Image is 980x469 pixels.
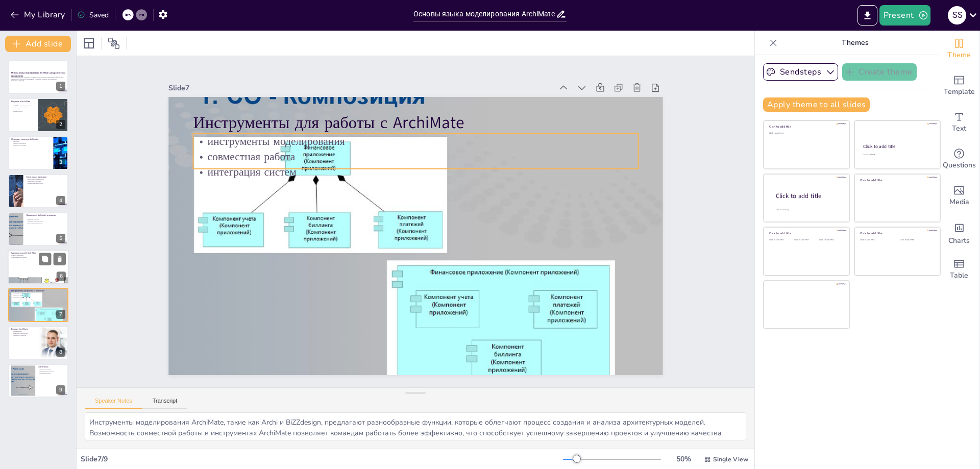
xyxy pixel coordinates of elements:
[38,365,65,368] p: Заключение
[950,270,968,281] span: Table
[11,105,35,107] p: ArchiMate - язык моделирования
[842,63,917,81] button: Create theme
[11,77,65,80] p: Данный презентация охватывает основные концепции языка моделирования ArchiMate, его применение в ...
[11,296,65,298] p: интеграция систем
[8,212,68,246] div: https://cdn.sendsteps.com/images/logo/sendsteps_logo_white.pnghttps://cdn.sendsteps.com/images/lo...
[26,181,65,183] p: управление проектами
[769,125,842,129] div: Click to add title
[948,5,966,26] button: s s
[11,332,35,334] p: адаптация к технологиям
[168,83,553,93] div: Slide 7
[39,253,51,265] button: Duplicate Slide
[939,67,979,104] div: Add ready made slides
[56,234,65,243] div: 5
[11,144,51,146] p: связи между уровнями
[8,98,68,132] div: https://cdn.sendsteps.com/images/logo/sendsteps_logo_white.pnghttps://cdn.sendsteps.com/images/lo...
[776,208,840,211] div: Click to add body
[56,120,65,129] div: 2
[939,178,979,214] div: Add images, graphics, shapes or video
[11,290,65,293] p: Инструменты для работы с ArchiMate
[11,80,65,82] p: Generated with [URL]
[949,196,969,208] span: Media
[769,132,842,135] div: Click to add text
[8,288,68,322] div: 7
[38,372,65,374] p: применение языка
[413,7,556,21] input: Insert title
[939,141,979,178] div: Get real-time input from your audience
[11,258,66,260] p: технологические диаграммы
[26,218,65,220] p: принятие решений
[142,398,188,409] button: Transcript
[26,179,65,181] p: визуализация зависимостей
[11,252,66,255] p: Примеры моделей ArchiMate
[26,220,65,223] p: планирование изменений
[819,239,842,241] div: Click to add text
[11,140,51,142] p: три уровня
[85,398,142,409] button: Speaker Notes
[5,36,71,52] button: Add slide
[11,328,35,331] p: Будущее ArchiMate
[776,191,841,200] div: Click to add title
[879,5,930,26] button: Present
[193,164,638,180] p: интеграция систем
[81,35,97,52] div: Layout
[8,364,68,398] div: 9
[11,254,66,256] p: бизнес-диаграммы
[11,256,66,258] p: диаграммы приложений
[948,235,970,246] span: Charts
[11,142,51,144] p: ключевые компоненты
[11,138,51,141] p: Основные элементы ArchiMate
[11,100,35,103] p: Введение в ArchiMate
[794,239,817,241] div: Click to add text
[943,160,976,171] span: Questions
[781,31,928,55] p: Themes
[11,107,35,109] p: интеграция бизнес-процессов
[900,239,932,241] div: Click to add text
[56,82,65,91] div: 1
[26,223,65,225] p: визуализация процессов
[713,455,748,463] span: Single View
[54,253,66,265] button: Delete Slide
[11,294,65,297] p: совместная работа
[763,97,870,112] button: Apply theme to all slides
[939,31,979,67] div: Change the overall theme
[863,143,931,150] div: Click to add title
[26,176,65,179] p: Связи между уровнями
[948,6,966,24] div: s s
[769,231,842,235] div: Click to add title
[939,104,979,141] div: Add text boxes
[85,412,746,440] textarea: Инструменты моделирования ArchiMate, такие как Archi и BiZZdesign, предлагают разнообразные функц...
[8,7,69,23] button: My Library
[944,86,975,97] span: Template
[11,71,65,77] strong: Основы языка моделирования ArchiMate для архитектуры предприятия
[57,271,66,281] div: 6
[56,385,65,394] div: 9
[11,334,35,336] p: поддержка сообщества
[860,239,892,241] div: Click to add text
[11,330,35,332] p: развитие языка
[863,154,930,156] div: Click to add text
[671,454,696,464] div: 50 %
[193,149,638,164] p: совместная работа
[939,251,979,288] div: Add a table
[38,370,65,372] p: конкурентоспособность
[952,123,966,134] span: Text
[11,292,65,294] p: инструменты моделирования
[8,326,68,360] div: 8
[56,348,65,357] div: 8
[11,110,35,112] p: универсальность
[108,37,120,50] span: Position
[193,134,638,149] p: инструменты моделирования
[8,60,68,94] div: https://cdn.sendsteps.com/images/logo/sendsteps_logo_white.pnghttps://cdn.sendsteps.com/images/lo...
[939,214,979,251] div: Add charts and graphs
[38,368,65,371] p: важность изучения
[56,310,65,319] div: 7
[947,50,971,61] span: Theme
[8,174,68,208] div: https://cdn.sendsteps.com/images/logo/sendsteps_logo_white.pnghttps://cdn.sendsteps.com/images/lo...
[81,454,563,464] div: Slide 7 / 9
[26,214,65,217] p: Применение ArchiMate в практике
[8,136,68,170] div: https://cdn.sendsteps.com/images/logo/sendsteps_logo_white.pnghttps://cdn.sendsteps.com/images/lo...
[857,5,877,26] button: Export to PowerPoint
[77,10,109,20] div: Saved
[769,239,792,241] div: Click to add text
